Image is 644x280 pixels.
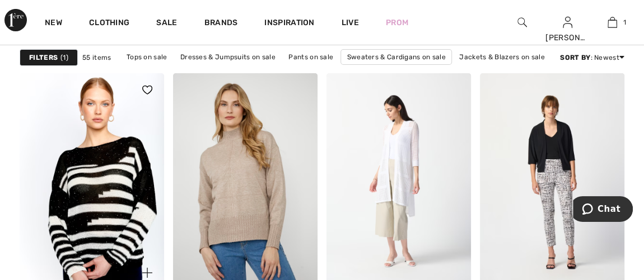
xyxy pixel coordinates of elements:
[45,18,62,30] a: New
[264,18,314,30] span: Inspiration
[283,50,339,64] a: Pants on sale
[156,18,177,30] a: Sale
[591,16,635,29] a: 1
[204,18,238,30] a: Brands
[271,65,326,79] a: Skirts on sale
[328,65,400,79] a: Outerwear on sale
[89,18,129,30] a: Clothing
[563,17,572,27] a: Sign In
[175,50,281,64] a: Dresses & Jumpsuits on sale
[29,53,58,63] strong: Filters
[82,53,111,63] span: 55 items
[142,268,152,278] img: plus_v2.svg
[623,17,626,27] span: 1
[545,32,590,44] div: [PERSON_NAME]
[608,16,617,29] img: My Bag
[560,53,624,63] div: : Newest
[517,16,527,29] img: search the website
[563,16,572,29] img: My Info
[142,86,152,94] img: heart_black_full.svg
[121,50,173,64] a: Tops on sale
[342,17,359,29] a: Live
[560,54,590,61] strong: Sort By
[454,50,550,64] a: Jackets & Blazers on sale
[386,17,408,29] a: Prom
[573,196,633,224] iframe: Opens a widget where you can chat to one of our agents
[4,9,27,31] img: 1ère Avenue
[340,49,451,65] a: Sweaters & Cardigans on sale
[60,53,68,63] span: 1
